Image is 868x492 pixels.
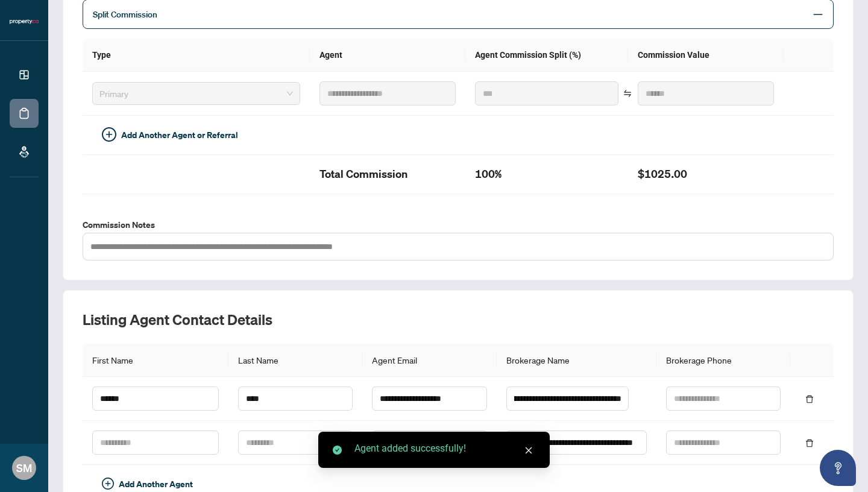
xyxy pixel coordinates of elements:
th: Commission Value [628,39,784,72]
label: Commission Notes [83,218,834,232]
th: Agent [310,39,465,72]
span: Add Another Agent [119,478,193,491]
span: Add Another Agent or Referral [121,128,238,142]
a: Close [522,444,535,457]
th: Last Name [228,344,363,377]
img: logo [10,18,39,25]
span: plus-circle [102,127,116,142]
h2: Total Commission [319,165,456,184]
th: First Name [83,344,228,377]
div: Agent added successfully! [354,441,535,456]
span: Split Commission [93,9,157,20]
span: Primary [99,84,293,102]
span: delete [805,395,814,403]
h2: 100% [475,165,619,184]
span: SM [16,459,32,476]
h2: $1025.00 [638,165,774,184]
span: minus [813,9,823,20]
th: Type [83,39,310,72]
span: check-circle [333,446,342,455]
span: delete [805,439,814,447]
span: plus-circle [102,478,114,490]
th: Brokerage Phone [656,344,791,377]
th: Brokerage Name [497,344,656,377]
span: close [524,446,533,455]
th: Agent Commission Split (%) [465,39,629,72]
button: Add Another Agent or Referral [92,125,248,145]
span: swap [623,89,632,98]
h2: Listing Agent Contact Details [83,310,834,329]
button: Open asap [820,450,856,486]
th: Agent Email [362,344,497,377]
